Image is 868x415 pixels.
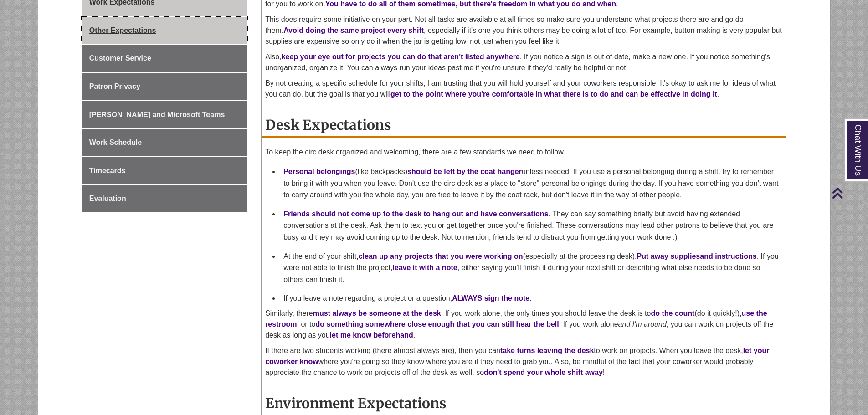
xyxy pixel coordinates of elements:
[82,17,247,44] a: Other Expectations
[280,205,782,247] li: . They can say something briefly but avoid having extended conversations at the desk. Ask them to...
[265,147,782,158] p: To keep the circ desk organized and welcoming, there are a few standards we need to follow.
[265,51,782,73] p: Also, . If you notice a sign is out of date, make a new one. If you notice something's unorganize...
[484,369,603,376] span: don't spend your whole shift away
[651,309,694,317] strong: do the count
[832,187,866,199] a: Back to Top
[283,210,548,218] span: Friends should not come up to the desk to hang out and have conversations
[89,26,156,34] span: Other Expectations
[330,331,413,339] span: let me know beforehand
[89,82,140,90] span: Patron Privacy
[89,138,142,146] span: Work Schedule
[500,347,594,354] strong: take turns leaving the desk
[262,113,786,138] h2: Desk Expectations
[89,54,151,62] span: Customer Service
[82,101,247,128] a: [PERSON_NAME] and Microsoft Teams
[280,162,782,205] li: (like backpacks) unless needed. If you use a personal belonging during a shift, try to remember t...
[359,252,523,260] strong: clean up any projects that you were working on
[315,320,559,328] span: do something somewhere close enough that you can still hear the bell
[392,264,457,272] strong: leave it with a note
[390,90,717,98] span: get to the point where you're comfortable in what there is to do and can be effective in doing it
[407,168,522,175] span: should be left by the coat hanger
[313,309,441,317] span: must always be someone at the desk
[283,168,355,175] span: Personal belongings
[89,167,126,174] span: Timecards
[637,252,700,260] span: Put away supplies
[265,14,782,47] p: This does require some initiative on your part. Not all tasks are available at all times so make ...
[82,185,247,212] a: Evaluation
[89,195,126,202] span: Evaluation
[82,45,247,72] a: Customer Service
[452,294,529,302] span: ALWAYS sign the note
[618,320,667,328] em: and I'm around
[265,308,782,341] p: Similarly, there . If you work alone, the only times you should leave the desk is to (do it quick...
[82,157,247,184] a: Timecards
[700,252,756,260] span: and instructions
[280,289,782,308] li: If you leave a note regarding a project or a question, .
[82,129,247,156] a: Work Schedule
[265,345,782,378] p: If there are two students working (there almost always are), then you can to work on projects. Wh...
[265,78,782,100] p: By not creating a specific schedule for your shifts, I am trusting that you will hold yourself an...
[282,53,520,61] span: keep your eye out for projects you can do that aren't listed anywhere
[265,347,769,365] span: let your coworker know
[265,309,767,328] span: use the restroom
[82,73,247,100] a: Patron Privacy
[280,247,782,289] li: At the end of your shift, (especially at the processing desk). . If you were not able to finish t...
[283,26,424,34] span: Avoid doing the same project every shift
[89,111,225,118] span: [PERSON_NAME] and Microsoft Teams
